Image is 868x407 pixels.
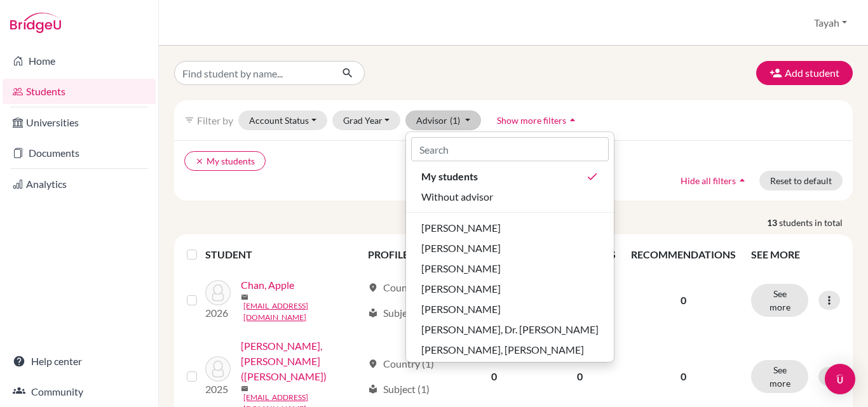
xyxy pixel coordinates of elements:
[368,356,434,371] div: Country (1)
[205,239,360,270] th: STUDENT
[184,151,266,171] button: clearMy students
[241,385,248,392] span: mail
[421,261,501,276] span: [PERSON_NAME]
[406,238,614,258] button: [PERSON_NAME]
[3,79,156,104] a: Students
[808,11,853,35] button: Tayah
[10,13,61,33] img: Bridge-U
[411,137,609,161] input: Search
[486,110,590,130] button: Show more filtersarrow_drop_up
[205,356,231,382] img: Chao, Ko-Te (Gavin)
[3,379,156,404] a: Community
[421,281,501,297] span: [PERSON_NAME]
[3,48,156,74] a: Home
[360,239,452,270] th: PROFILE
[450,115,460,126] span: (1)
[368,384,378,394] span: local_library
[241,277,294,293] a: Chan, Apple
[243,300,362,323] a: [EMAIL_ADDRESS][DOMAIN_NAME]
[241,338,362,384] a: [PERSON_NAME], [PERSON_NAME] ([PERSON_NAME])
[406,166,614,187] button: My studentsdone
[195,157,204,166] i: clear
[3,140,156,166] a: Documents
[421,342,584,357] span: [PERSON_NAME], [PERSON_NAME]
[421,302,501,317] span: [PERSON_NAME]
[368,359,378,369] span: location_on
[421,189,493,204] span: Without advisor
[779,216,853,229] span: students in total
[421,322,599,337] span: [PERSON_NAME], Dr. [PERSON_NAME]
[406,299,614,319] button: [PERSON_NAME]
[670,171,759,190] button: Hide all filtersarrow_drop_up
[332,110,401,130] button: Grad Year
[205,280,231,305] img: Chan, Apple
[368,280,434,295] div: Country (3)
[405,110,481,130] button: Advisor(1)
[241,293,248,301] span: mail
[184,115,194,125] i: filter_list
[421,169,478,184] span: My students
[3,349,156,374] a: Help center
[406,340,614,360] button: [PERSON_NAME], [PERSON_NAME]
[406,187,614,207] button: Without advisor
[368,308,378,318] span: local_library
[586,170,599,183] i: done
[3,110,156,135] a: Universities
[205,305,231,321] p: 2026
[368,283,378,293] span: location_on
[566,114,579,126] i: arrow_drop_up
[736,174,749,187] i: arrow_drop_up
[406,319,614,340] button: [PERSON_NAME], Dr. [PERSON_NAME]
[623,239,743,270] th: RECOMMENDATIONS
[497,115,566,126] span: Show more filters
[751,284,808,317] button: See more
[238,110,327,130] button: Account Status
[743,239,848,270] th: SEE MORE
[174,61,332,85] input: Find student by name...
[197,114,233,126] span: Filter by
[406,218,614,238] button: [PERSON_NAME]
[421,241,501,256] span: [PERSON_NAME]
[751,360,808,393] button: See more
[205,382,231,397] p: 2025
[405,131,614,363] div: Advisor(1)
[756,61,853,85] button: Add student
[368,305,430,321] div: Subject (2)
[421,220,501,236] span: [PERSON_NAME]
[3,171,156,197] a: Analytics
[368,382,430,397] div: Subject (1)
[825,364,855,394] div: Open Intercom Messenger
[406,258,614,279] button: [PERSON_NAME]
[681,175,736,186] span: Hide all filters
[759,171,843,190] button: Reset to default
[631,369,736,384] p: 0
[767,216,779,229] strong: 13
[631,293,736,308] p: 0
[406,279,614,299] button: [PERSON_NAME]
